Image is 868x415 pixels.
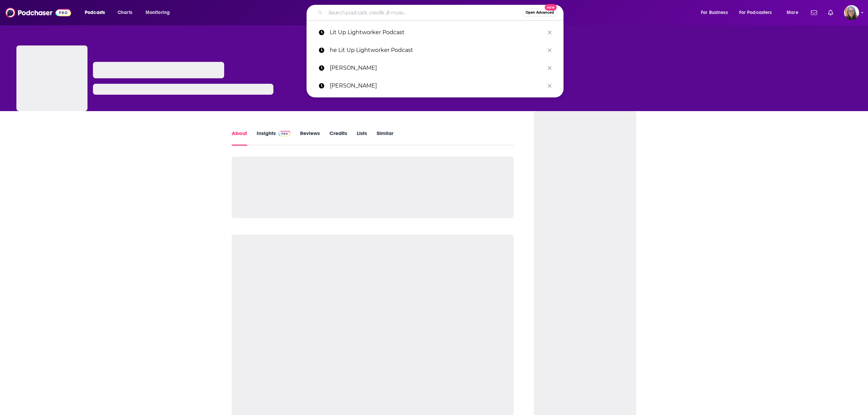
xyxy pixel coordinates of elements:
[701,8,728,17] span: For Business
[844,5,859,20] span: Logged in as akolesnik
[787,8,798,17] span: More
[257,130,290,146] a: InsightsPodchaser Pro
[782,7,807,18] button: open menu
[808,7,820,18] a: Show notifications dropdown
[141,7,179,18] button: open menu
[85,8,105,17] span: Podcasts
[545,4,557,11] span: New
[357,130,367,146] a: Lists
[330,24,544,41] p: Lit Up Lightworker Podcast
[325,7,523,18] input: Search podcasts, credits, & more...
[300,130,320,146] a: Reviews
[377,130,393,146] a: Similar
[696,7,736,18] button: open menu
[330,77,544,95] p: george lizos
[5,6,71,19] img: Podchaser - Follow, Share and Rate Podcasts
[313,5,570,21] div: Search podcasts, credits, & more...
[307,41,564,59] a: he Lit Up Lightworker Podcast
[844,5,859,20] img: User Profile
[307,59,564,77] a: [PERSON_NAME]
[523,9,557,17] button: Open AdvancedNew
[735,7,782,18] button: open menu
[844,5,859,20] button: Show profile menu
[526,11,554,14] span: Open Advanced
[825,7,836,18] a: Show notifications dropdown
[279,131,290,136] img: Podchaser Pro
[330,59,544,77] p: george lizos
[330,41,544,59] p: he Lit Up Lightworker Podcast
[307,24,564,41] a: Lit Up Lightworker Podcast
[329,130,347,146] a: Credits
[739,8,772,17] span: For Podcasters
[113,7,136,18] a: Charts
[118,8,132,17] span: Charts
[146,8,170,17] span: Monitoring
[80,7,114,18] button: open menu
[307,77,564,95] a: [PERSON_NAME]
[232,130,247,146] a: About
